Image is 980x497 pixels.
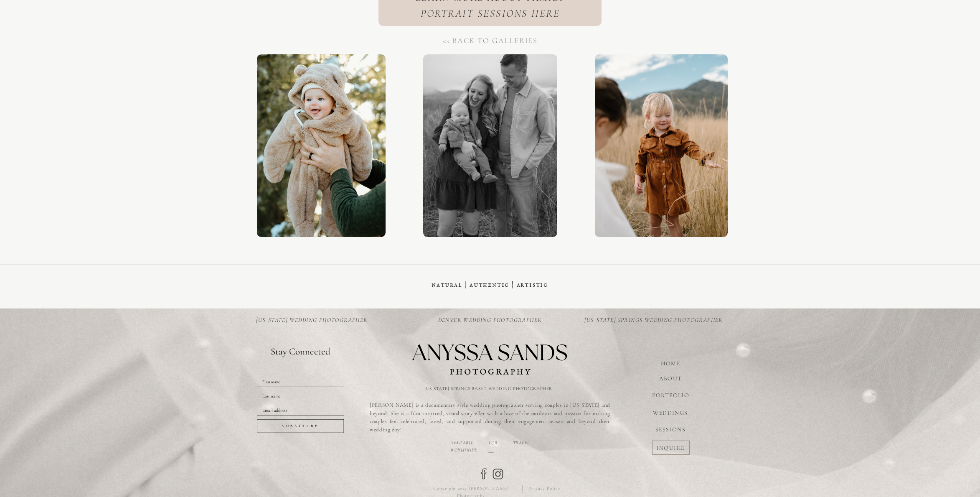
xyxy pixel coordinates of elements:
[654,359,687,367] a: HOME
[429,316,551,325] a: denver Wedding photographer
[424,385,556,393] h2: [US_STATE] springs based wedding photographer
[257,419,344,433] button: Subscribe
[272,408,287,413] span: l address
[526,485,564,493] a: Privacy Policy
[262,408,272,413] span: Emai
[262,379,271,384] span: First
[370,401,610,429] h3: [PERSON_NAME] is a documentary style wedding photographer serving couples in [US_STATE] and beyon...
[578,316,729,325] a: [US_STATE] Springs Wedding photographer
[438,35,542,46] a: << back to galleries
[647,408,694,416] a: WEDDINGS
[654,374,687,382] a: ABOUT
[262,393,265,398] span: L
[528,486,560,491] span: Privacy Policy
[424,279,555,292] p: Natural | Authentic | Artistic
[257,347,344,356] div: Stay Connected
[271,379,280,384] span: name
[251,316,373,325] a: [US_STATE] Wedding photographer
[265,393,281,398] span: ast name
[450,440,530,447] p: Available for travel worldwide
[282,423,319,428] span: Subscribe
[654,425,687,433] a: SESSIONS
[651,391,691,399] a: PORTFOLIO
